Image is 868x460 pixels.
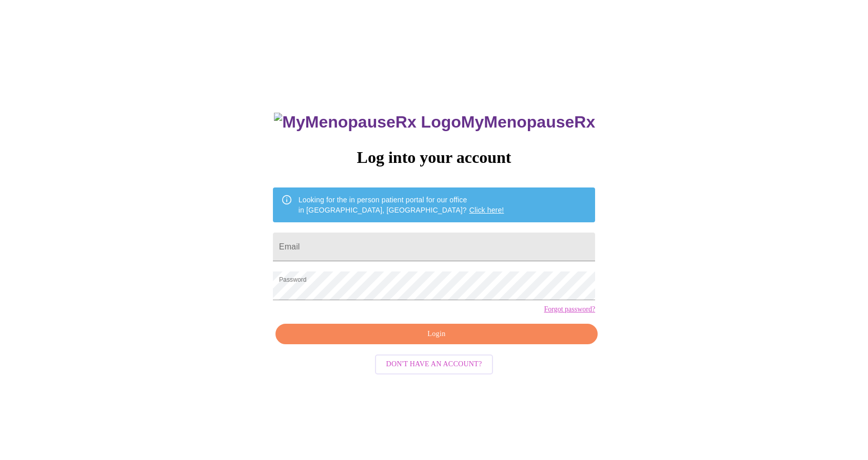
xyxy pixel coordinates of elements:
[372,359,496,368] a: Don't have an account?
[273,148,595,167] h3: Log into your account
[386,358,482,371] span: Don't have an account?
[274,113,461,132] img: MyMenopauseRx Logo
[275,324,598,345] button: Login
[299,191,504,219] div: Looking for the in person patient portal for our office in [GEOGRAPHIC_DATA], [GEOGRAPHIC_DATA]?
[469,206,504,214] a: Click here!
[375,354,494,374] button: Don't have an account?
[274,113,595,132] h3: MyMenopauseRx
[544,305,595,313] a: Forgot password?
[287,328,586,341] span: Login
